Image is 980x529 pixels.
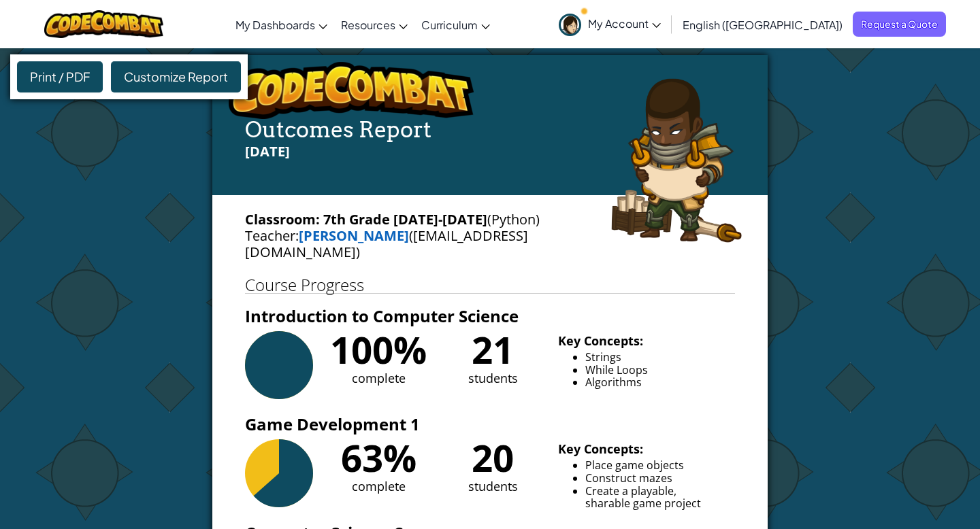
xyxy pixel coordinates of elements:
[245,142,290,160] span: [DATE]
[585,362,648,377] span: While Loops
[421,18,478,32] span: Curriculum
[341,18,395,32] span: Resources
[329,369,427,388] div: complete
[44,10,163,38] img: CodeCombat logo
[245,301,735,331] h3: Introduction to Computer Science
[245,277,735,294] h1: Course Progress
[487,210,540,228] span: (Python)
[585,349,621,364] span: Strings
[245,226,299,245] span: Teacher:
[329,477,427,496] div: complete
[245,226,528,261] span: ([EMAIL_ADDRESS][DOMAIN_NAME])
[229,6,334,43] a: My Dashboards
[17,61,103,92] div: Print / PDF
[229,62,474,119] img: logo.png
[585,471,672,485] span: Construct mazes
[299,226,409,245] a: [PERSON_NAME]
[414,6,497,43] a: Curriculum
[853,12,946,37] a: Request a Quote
[611,78,742,243] img: arryn.png
[235,18,315,32] span: My Dashboards
[444,439,542,477] div: 20
[552,3,668,46] a: My Account
[558,441,643,457] b: Key Concepts:
[559,14,581,36] img: avatar
[323,210,487,228] b: 7th Grade [DATE]-[DATE]
[334,6,414,43] a: Resources
[329,331,427,369] div: 100%
[444,477,542,496] div: students
[585,458,684,473] span: Place game objects
[124,69,228,84] span: Customize Report
[444,369,542,388] div: students
[444,331,542,369] div: 21
[229,119,751,141] h4: Outcomes Report
[245,210,320,228] span: Classroom:
[683,18,843,32] span: English ([GEOGRAPHIC_DATA])
[585,483,701,511] span: Create a playable, sharable game project
[676,6,849,43] a: English ([GEOGRAPHIC_DATA])
[558,332,643,349] b: Key Concepts:
[329,439,427,477] div: 63%
[588,16,661,31] span: My Account
[585,375,642,390] span: Algorithms
[245,409,735,439] h3: Game Development 1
